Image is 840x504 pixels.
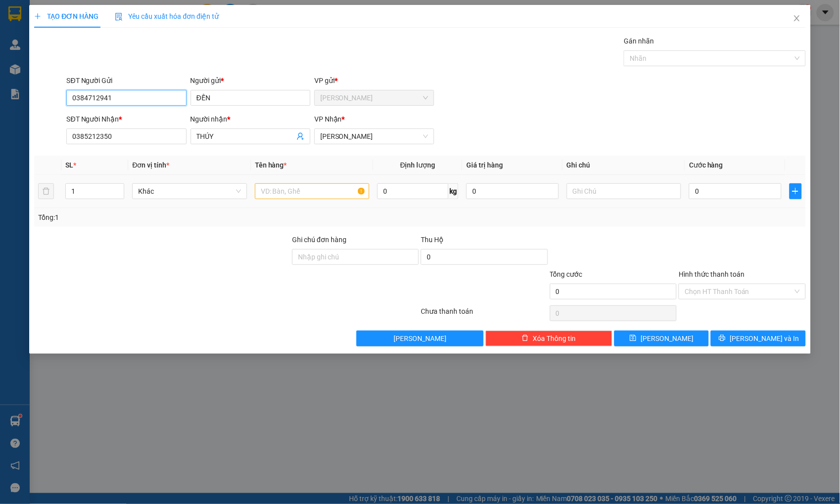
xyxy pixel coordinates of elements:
[296,132,304,140] span: user-add
[533,333,576,344] span: Xóa Thông tin
[66,75,186,86] div: SĐT Người Gửi
[624,37,654,45] label: Gán nhãn
[292,249,419,265] input: Ghi chú đơn hàng
[689,161,723,169] span: Cước hàng
[641,333,693,344] span: [PERSON_NAME]
[138,184,241,199] span: Khác
[711,331,805,346] button: printer[PERSON_NAME] và In
[394,333,446,344] span: [PERSON_NAME]
[132,161,169,169] span: Đơn vị tính
[38,212,324,223] div: Tổng: 1
[421,236,444,244] span: Thu Hộ
[783,5,811,33] button: Close
[66,114,186,125] div: SĐT Người Nhận
[115,12,219,20] span: Yêu cầu xuất hóa đơn điện tử
[314,75,434,86] div: VP gửi
[679,270,744,278] label: Hình thức thanh toán
[320,129,428,144] span: Phạm Ngũ Lão
[522,335,529,342] span: delete
[191,114,310,125] div: Người nhận
[793,14,801,22] span: close
[466,183,558,199] input: 0
[255,183,369,199] input: VD: Bàn, Ghế
[790,183,802,199] button: plus
[356,331,483,346] button: [PERSON_NAME]
[34,13,41,20] span: plus
[191,75,310,86] div: Người gửi
[314,115,342,123] span: VP Nhận
[466,161,503,169] span: Giá trị hàng
[730,333,799,344] span: [PERSON_NAME] và In
[320,90,428,105] span: Cam Đức
[486,331,612,346] button: deleteXóa Thông tin
[38,183,54,199] button: delete
[255,161,287,169] span: Tên hàng
[34,12,99,20] span: TẠO ĐƠN HÀNG
[65,161,73,169] span: SL
[292,236,346,244] label: Ghi chú đơn hàng
[563,156,685,175] th: Ghi chú
[400,161,436,169] span: Định lượng
[550,270,583,278] span: Tổng cước
[614,331,709,346] button: save[PERSON_NAME]
[448,183,458,199] span: kg
[790,187,801,195] span: plus
[420,306,548,323] div: Chưa thanh toán
[719,335,726,342] span: printer
[115,13,123,21] img: icon
[630,335,637,342] span: save
[567,183,681,199] input: Ghi Chú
